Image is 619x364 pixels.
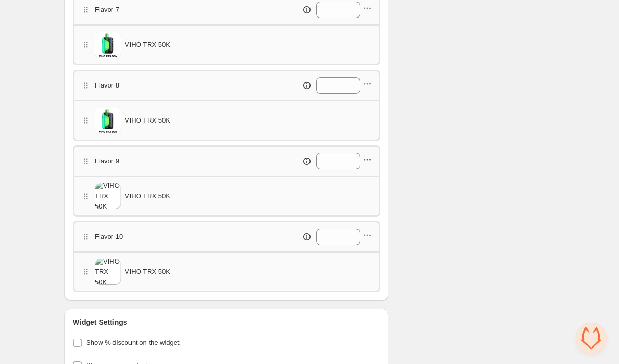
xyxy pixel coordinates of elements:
div: Open chat [576,323,607,354]
img: VIHO TRX 50K [95,256,121,287]
img: VIHO TRX 50K [95,32,121,58]
span: VIHO TRX 50K [125,115,170,126]
p: Flavor 8 [95,80,119,91]
span: Show % discount on the widget [86,339,180,346]
span: VIHO TRX 50K [125,191,170,201]
p: Flavor 10 [95,232,123,242]
span: VIHO TRX 50K [125,267,170,277]
img: VIHO TRX 50K [95,181,121,212]
p: Flavor 9 [95,156,119,166]
span: VIHO TRX 50K [125,40,170,50]
h3: Widget Settings [73,317,127,327]
img: VIHO TRX 50K [95,108,121,133]
p: Flavor 7 [95,5,119,15]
